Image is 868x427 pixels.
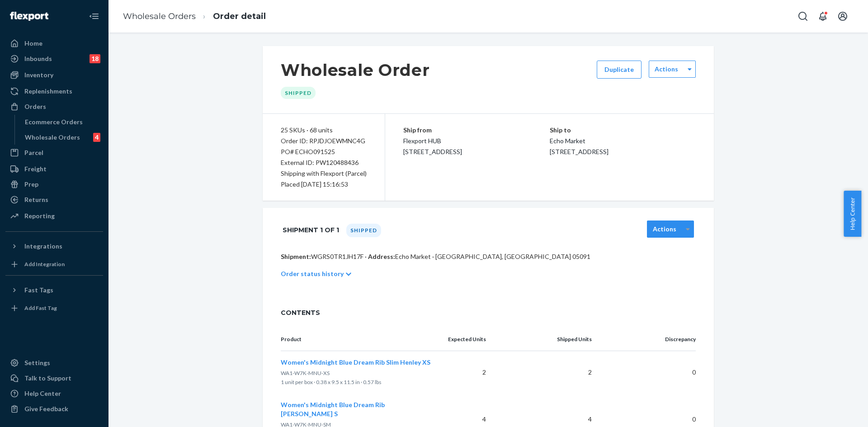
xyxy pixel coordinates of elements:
button: Give Feedback [5,402,103,416]
div: Order ID: RPJDJOEWMNC4G [281,136,367,146]
p: WGRS0TR1JH17F · Echo Market · [GEOGRAPHIC_DATA], [GEOGRAPHIC_DATA] 05091 [281,252,696,261]
div: Wholesale Orders [25,133,80,142]
a: Help Center [5,386,103,401]
p: Order status history [281,269,344,278]
div: Inbounds [24,54,52,63]
a: Settings [5,356,103,370]
div: Talk to Support [24,374,71,383]
a: Order detail [213,11,266,21]
div: 25 SKUs · 68 units [281,125,367,136]
div: PO# ECHO091525 [281,146,367,157]
span: Address: [368,253,395,260]
div: Fast Tags [24,286,53,295]
a: Prep [5,177,103,192]
div: Help Center [24,389,61,398]
label: Actions [655,65,678,74]
span: Women's Midnight Blue Dream Rib Slim Henley XS [281,358,430,366]
p: Ship to [550,125,696,136]
a: Orders [5,99,103,114]
div: Replenishments [24,87,72,96]
div: External ID: PW120488436 [281,157,367,168]
span: WA1-W7K-MNU-XS [281,370,330,376]
div: 18 [90,54,100,63]
p: Product [281,335,434,343]
button: Open notifications [814,7,832,25]
button: Duplicate [597,61,642,79]
div: Parcel [24,148,43,157]
div: 4 [93,133,100,142]
a: Add Fast Tag [5,301,103,315]
button: Integrations [5,239,103,253]
p: Ship from [403,125,550,136]
p: 2 [448,368,486,377]
a: Inventory [5,68,103,82]
div: Settings [24,358,50,367]
div: Freight [24,164,47,174]
a: Ecommerce Orders [20,115,104,129]
div: Add Integration [24,260,65,268]
p: Shipped Units [500,335,592,343]
span: Shipment: [281,253,311,260]
button: Open Search Box [794,7,812,25]
button: Help Center [844,191,861,237]
p: Shipping with Flexport (Parcel) [281,168,367,179]
a: Reporting [5,209,103,223]
span: Echo Market [STREET_ADDRESS] [550,137,609,155]
p: 0 [606,368,696,377]
p: 4 [448,415,486,424]
span: Women's Midnight Blue Dream Rib [PERSON_NAME] S [281,401,385,418]
div: Integrations [24,242,62,251]
div: Shipped [346,224,381,237]
div: Orders [24,102,46,111]
div: Shipped [281,87,316,99]
a: Wholesale Orders4 [20,130,104,145]
button: Close Navigation [85,7,103,25]
h1: Wholesale Order [281,61,430,80]
div: Ecommerce Orders [25,117,83,127]
button: Open account menu [834,7,852,25]
a: Add Integration [5,257,103,272]
a: Wholesale Orders [123,11,196,21]
img: Flexport logo [10,12,48,21]
button: Women's Midnight Blue Dream Rib Slim Henley XS [281,358,430,367]
p: Expected Units [448,335,486,343]
div: Reporting [24,211,55,221]
a: Parcel [5,145,103,160]
button: Fast Tags [5,283,103,297]
p: 0 [606,415,696,424]
div: Inventory [24,70,53,80]
div: Placed [DATE] 15:16:53 [281,179,367,190]
div: Returns [24,195,48,204]
div: Prep [24,180,38,189]
div: Home [24,39,42,48]
p: 4 [500,415,592,424]
p: Discrepancy [606,335,696,343]
span: Flexport HUB [STREET_ADDRESS] [403,137,462,155]
ol: breadcrumbs [116,3,273,30]
div: Give Feedback [24,404,68,413]
label: Actions [653,225,676,234]
a: Home [5,36,103,51]
p: 1 unit per box · 0.38 x 9.5 x 11.5 in · 0.57 lbs [281,378,434,387]
h1: Shipment 1 of 1 [283,221,339,239]
div: Add Fast Tag [24,304,57,312]
p: 2 [500,368,592,377]
a: Inbounds18 [5,52,103,66]
a: Returns [5,192,103,207]
a: Freight [5,162,103,176]
a: Talk to Support [5,371,103,385]
span: CONTENTS [281,308,696,317]
button: Women's Midnight Blue Dream Rib [PERSON_NAME] S [281,400,434,418]
a: Replenishments [5,84,103,99]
